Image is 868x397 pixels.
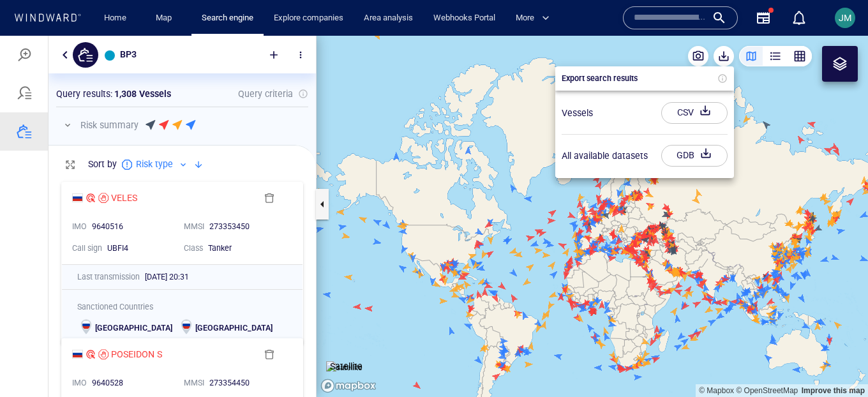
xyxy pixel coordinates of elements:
[359,7,418,29] a: Area analysis
[99,7,131,29] a: Home
[511,7,560,29] button: More
[661,66,728,88] button: CSV
[562,70,593,85] div: Vessels
[151,7,181,29] a: Map
[839,13,851,23] span: JM
[428,7,500,29] a: Webhooks Portal
[661,109,728,131] button: GDB
[269,7,348,29] a: Explore companies
[146,7,186,29] button: Map
[516,11,550,26] span: More
[791,10,807,26] div: Notification center
[674,109,697,130] div: GDB
[675,66,696,87] div: CSV
[562,37,638,49] p: Export search results
[832,5,858,31] button: JM
[562,112,648,128] div: All available datasets
[94,7,135,29] button: Home
[814,340,858,387] iframe: Chat
[197,7,258,29] a: Search engine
